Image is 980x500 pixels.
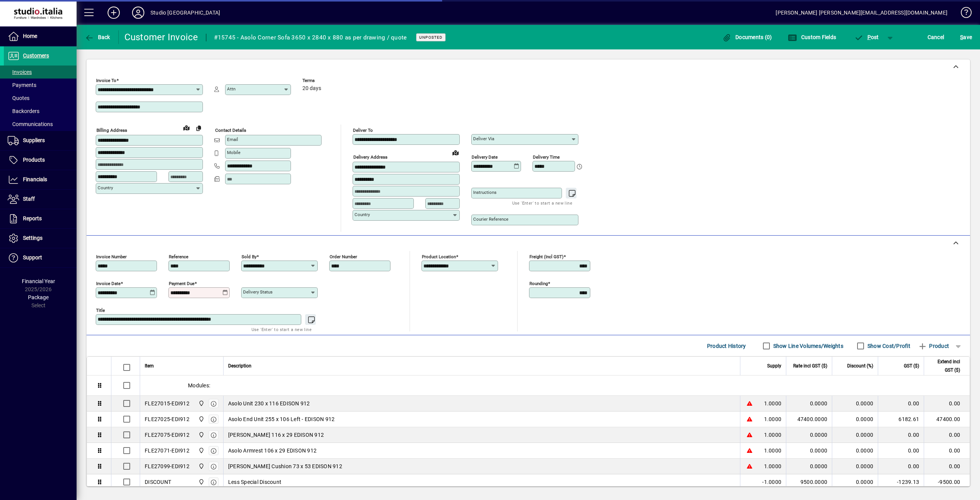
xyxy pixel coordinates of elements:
span: Nugent Street [196,431,205,439]
span: Package [28,294,49,300]
span: Home [23,33,37,39]
td: 0.0000 [832,443,878,459]
div: 0.0000 [791,462,827,470]
td: 47400.00 [924,411,970,427]
td: 0.0000 [832,427,878,443]
td: 0.00 [878,459,924,474]
span: Terms [302,78,348,83]
mat-label: Payment due [169,281,194,286]
mat-label: Title [96,308,105,313]
span: Documents (0) [722,34,772,40]
mat-label: Attn [227,86,235,92]
span: Quotes [8,95,29,101]
span: Asolo End Unit 255 x 106 Left - EDISON 912 [228,415,335,423]
mat-label: Email [227,137,238,142]
a: View on map [449,146,462,159]
mat-label: Mobile [227,150,240,155]
a: Products [4,151,77,170]
td: 0.00 [878,396,924,411]
span: Nugent Street [196,415,205,423]
td: 0.00 [878,443,924,459]
div: DISCOUNT [145,478,171,486]
span: Item [145,362,154,370]
button: Add product line item [914,339,953,353]
mat-label: Country [354,212,370,217]
a: Suppliers [4,131,77,150]
span: Support [23,254,42,261]
span: Customers [23,52,49,59]
span: Nugent Street [196,462,205,470]
div: #15745 - Asolo Corner Sofa 3650 x 2840 x 880 as per drawing / quote [214,31,407,44]
td: 0.0000 [832,459,878,474]
span: 1.0000 [764,400,782,407]
button: Documents (0) [720,30,774,44]
mat-label: Country [98,185,113,190]
a: Financials [4,170,77,189]
span: ost [854,34,879,40]
td: 0.00 [924,443,970,459]
span: Backorders [8,108,39,114]
span: Nugent Street [196,446,205,455]
td: 0.00 [924,459,970,474]
div: Studio [GEOGRAPHIC_DATA] [150,7,220,19]
mat-label: Invoice date [96,281,121,286]
button: Custom Fields [786,30,838,44]
span: Settings [23,235,42,241]
div: 0.0000 [791,447,827,454]
span: Extend incl GST ($) [929,357,960,374]
td: 0.0000 [832,411,878,427]
a: Reports [4,209,77,228]
span: 20 days [302,85,321,92]
td: 0.00 [878,427,924,443]
td: 6182.61 [878,411,924,427]
button: Product History [704,339,749,353]
mat-label: Instructions [473,190,497,195]
td: -1239.13 [878,474,924,490]
mat-label: Invoice number [96,254,127,259]
mat-label: Delivery date [472,154,498,160]
span: GST ($) [904,362,919,370]
span: Rate incl GST ($) [793,362,827,370]
span: Unposted [419,35,443,40]
mat-label: Deliver via [473,136,494,141]
a: Support [4,248,77,267]
div: [PERSON_NAME] [PERSON_NAME][EMAIL_ADDRESS][DOMAIN_NAME] [776,7,947,19]
span: Asolo Unit 230 x 116 EDISON 912 [228,400,310,407]
span: Product History [707,340,746,352]
button: Profile [126,6,150,20]
span: 1.0000 [764,447,782,454]
mat-hint: Use 'Enter' to start a new line [252,325,312,334]
button: Cancel [926,30,946,44]
div: FLE27015-EDI912 [145,400,189,407]
td: 0.00 [924,427,970,443]
span: Nugent Street [196,478,205,486]
span: Payments [8,82,36,88]
mat-label: Sold by [242,254,256,259]
span: Communications [8,121,53,127]
div: FLE27075-EDI912 [145,431,189,439]
td: 0.0000 [832,396,878,411]
span: S [960,34,963,40]
app-page-header-button: Back [77,30,119,44]
span: 1.0000 [764,462,782,470]
mat-hint: Use 'Enter' to start a new line [512,198,572,207]
span: 1.0000 [764,415,782,423]
a: Staff [4,190,77,209]
div: Customer Invoice [124,31,198,43]
span: [PERSON_NAME] Cushion 73 x 53 EDISON 912 [228,462,342,470]
span: Suppliers [23,137,45,143]
span: Cancel [928,31,944,43]
td: 0.0000 [832,474,878,490]
span: Description [228,362,252,370]
span: Discount (%) [847,362,873,370]
span: Financials [23,176,47,182]
span: Less Special Discount [228,478,281,486]
mat-label: Delivery status [243,289,273,295]
span: 1.0000 [764,431,782,439]
div: 0.0000 [791,400,827,407]
span: Product [918,340,949,352]
div: 0.0000 [791,431,827,439]
mat-label: Reference [169,254,188,259]
button: Add [101,6,126,20]
div: FLE27071-EDI912 [145,447,189,454]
